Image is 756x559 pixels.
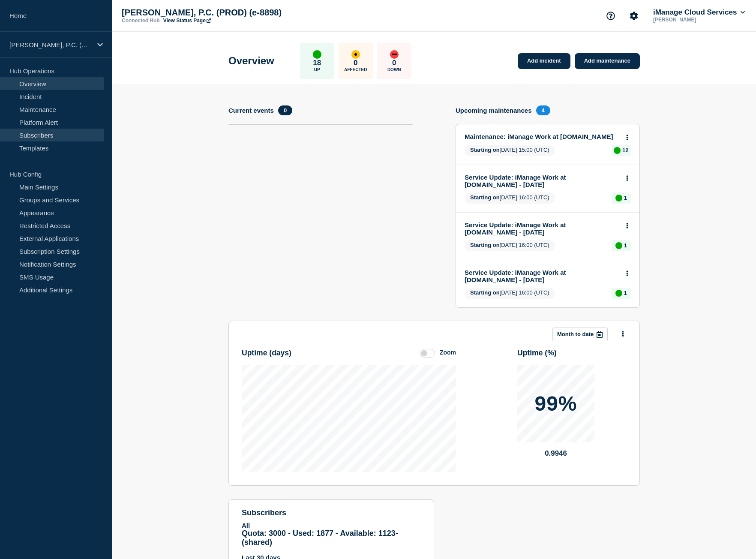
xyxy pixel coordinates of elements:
[9,41,92,48] p: [PERSON_NAME], P.C. (PROD) (e-8898)
[242,349,291,358] h3: Uptime ( days )
[470,147,500,153] span: Starting on
[242,508,421,517] h4: subscribers
[465,269,619,283] a: Service Update: iManage Work at [DOMAIN_NAME] - [DATE]
[465,221,619,236] a: Service Update: iManage Work at [DOMAIN_NAME] - [DATE]
[624,242,627,249] p: 1
[387,67,401,72] p: Down
[122,18,160,24] p: Connected Hub
[314,67,320,72] p: Up
[465,288,555,299] span: [DATE] 16:00 (UTC)
[465,145,555,156] span: [DATE] 15:00 (UTC)
[651,17,741,23] p: [PERSON_NAME]
[242,522,421,529] p: All
[614,147,621,154] div: up
[622,147,628,153] p: 12
[534,394,577,414] p: 99%
[470,289,500,296] span: Starting on
[228,107,274,114] h4: Current events
[351,50,360,59] div: affected
[465,192,555,204] span: [DATE] 16:00 (UTC)
[575,53,640,69] a: Add maintenance
[313,59,321,67] p: 18
[354,59,357,67] p: 0
[602,7,620,25] button: Support
[163,18,211,24] a: View Status Page
[278,105,292,115] span: 0
[122,8,293,18] p: [PERSON_NAME], P.C. (PROD) (e-8898)
[624,195,627,201] p: 1
[465,133,619,140] a: Maintenance: iManage Work at [DOMAIN_NAME]
[552,328,608,341] button: Month to date
[313,50,321,59] div: up
[470,242,500,248] span: Starting on
[557,331,594,337] p: Month to date
[465,240,555,251] span: [DATE] 16:00 (UTC)
[242,529,398,547] span: Quota: 3000 - Used: 1877 - Available: 1123 - (shared)
[517,349,557,358] h3: Uptime ( % )
[440,349,456,356] div: Zoom
[517,449,594,458] p: 0.9946
[344,67,367,72] p: Affected
[470,194,500,201] span: Starting on
[651,8,747,17] button: iManage Cloud Services
[228,55,274,67] h1: Overview
[456,107,532,114] h4: Upcoming maintenances
[615,195,622,201] div: up
[615,242,622,249] div: up
[465,174,619,188] a: Service Update: iManage Work at [DOMAIN_NAME] - [DATE]
[624,290,627,296] p: 1
[625,7,643,25] button: Account settings
[518,53,570,69] a: Add incident
[536,105,550,115] span: 4
[390,50,399,59] div: down
[392,59,396,67] p: 0
[615,290,622,297] div: up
